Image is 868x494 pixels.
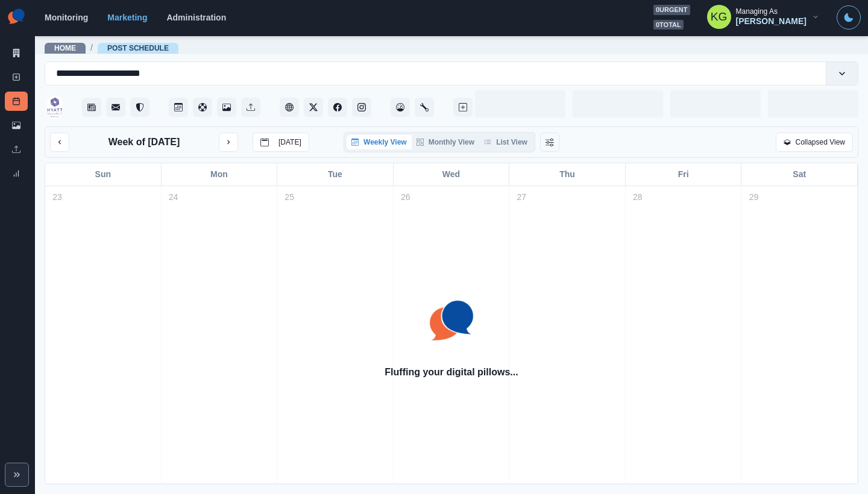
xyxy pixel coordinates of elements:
[453,98,473,117] button: Create New Post
[626,163,742,186] div: Fri
[45,13,88,22] a: Monitoring
[219,133,238,152] button: next month
[5,116,28,135] a: Media Library
[166,13,226,22] a: Administration
[540,133,559,152] button: Change View Order
[82,98,101,117] button: Stream
[106,98,125,117] button: Messages
[509,163,626,186] div: Thu
[736,7,778,16] div: Managing As
[162,163,278,186] div: Mon
[107,13,147,22] a: Marketing
[421,290,482,351] img: ssLogoSVG.f144a2481ffb055bcdd00c89108cbcb7.svg
[169,98,188,117] button: Post Schedule
[278,138,301,146] p: [DATE]
[479,135,532,149] button: List View
[108,135,180,149] p: Week of [DATE]
[45,163,162,186] div: Sun
[193,98,212,117] button: Content Pool
[5,140,28,159] a: Uploads
[837,5,861,30] button: Toggle Mode
[253,133,309,152] button: go to today
[391,98,410,117] button: Dashboard
[741,163,858,186] div: Sat
[304,98,323,117] button: Twitter
[711,2,728,31] div: Katrina Gallardo
[217,98,236,117] button: Media Library
[241,98,260,117] button: Uploads
[394,163,510,186] div: Wed
[50,133,69,152] button: previous month
[54,44,76,52] a: Home
[5,463,29,487] button: Expand
[277,163,394,186] div: Tue
[5,43,28,63] a: Marketing Summary
[412,135,479,149] button: Monthly View
[130,98,149,117] button: Reviews
[385,365,518,380] p: Fluffing your digital pillows...
[653,5,690,15] span: 0 urgent
[45,42,178,54] nav: breadcrumb
[352,98,371,117] button: Instagram
[415,98,434,117] button: Administration
[5,67,28,87] a: New Post
[347,135,412,149] button: Weekly View
[328,98,347,117] button: Facebook
[280,98,299,117] button: Client Website
[5,92,28,111] a: Post Schedule
[5,164,28,183] a: Review Summary
[697,5,829,29] button: Managing As[PERSON_NAME]
[90,42,93,54] span: /
[736,16,807,27] div: [PERSON_NAME]
[107,44,169,52] a: Post Schedule
[776,133,854,152] button: Collapsed View
[653,20,684,30] span: 0 total
[47,95,63,119] img: 128792277159098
